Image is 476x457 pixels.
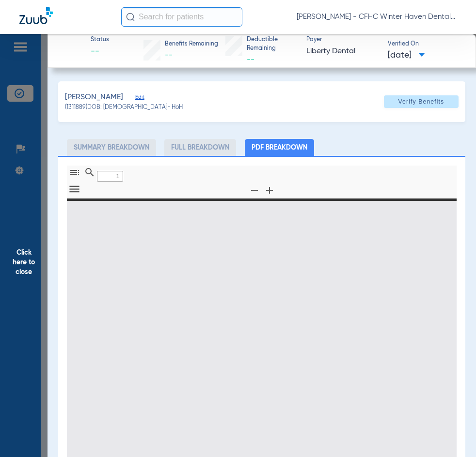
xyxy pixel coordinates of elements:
[388,49,425,61] span: [DATE]
[388,40,460,49] span: Verified On
[65,104,183,112] span: (1311889) DOB: [DEMOGRAPHIC_DATA] - HoH
[66,166,83,180] button: Toggle Sidebar
[398,98,444,106] span: Verify Benefits
[81,166,98,180] button: Find in Document
[91,46,109,58] span: --
[246,183,263,198] button: Zoom Out
[245,139,314,156] li: PDF Breakdown
[428,411,476,457] iframe: Chat Widget
[297,12,457,22] span: [PERSON_NAME] - CFHC Winter Haven Dental
[121,7,242,27] input: Search for patients
[247,56,254,63] span: --
[165,40,218,49] span: Benefits Remaining
[135,94,144,103] span: Edit
[261,183,278,198] button: Zoom In
[247,190,262,198] pdf-shy-button: Zoom Out
[91,36,109,45] span: Status
[306,36,379,45] span: Payer
[67,139,156,156] li: Summary Breakdown
[247,36,298,53] span: Deductible Remaining
[19,7,53,24] img: Zuub Logo
[68,183,81,196] svg: Tools
[384,95,459,108] button: Verify Benefits
[306,46,379,58] span: Liberty Dental
[165,51,173,59] span: --
[82,172,97,180] pdf-shy-button: Find in Document
[262,190,277,198] pdf-shy-button: Zoom In
[164,139,236,156] li: Full Breakdown
[67,172,82,180] pdf-shy-button: Toggle Sidebar
[66,183,83,197] button: Tools
[126,13,135,21] img: Search Icon
[65,91,123,104] span: [PERSON_NAME]
[97,171,123,182] input: Page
